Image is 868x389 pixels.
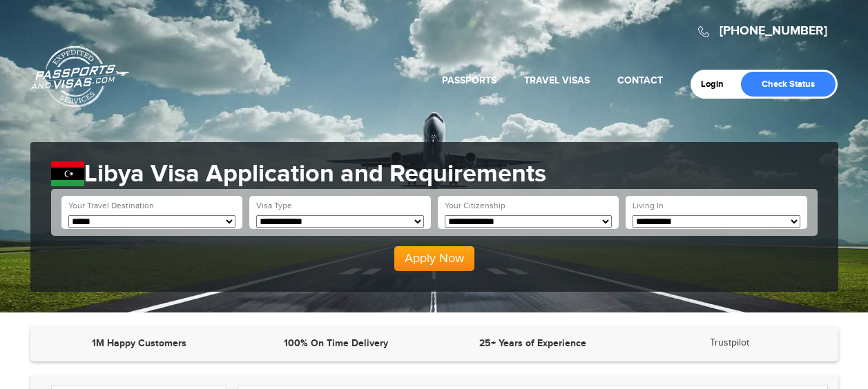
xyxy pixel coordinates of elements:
[720,23,827,39] a: [PHONE_NUMBER]
[617,74,663,86] a: Contact
[284,337,388,349] strong: 100% On Time Delivery
[445,200,505,212] label: Your Citizenship
[633,200,664,212] label: Living In
[479,337,586,349] strong: 25+ Years of Experience
[256,200,292,212] label: Visa Type
[92,337,186,349] strong: 1M Happy Customers
[68,200,154,212] label: Your Travel Destination
[51,159,818,189] h1: Libya Visa Application and Requirements
[741,72,836,97] a: Check Status
[394,246,474,271] button: Apply Now
[442,74,496,86] a: Passports
[524,74,590,86] a: Travel Visas
[31,46,129,108] a: Passports & [DOMAIN_NAME]
[710,337,749,348] a: Trustpilot
[701,79,733,90] a: Login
